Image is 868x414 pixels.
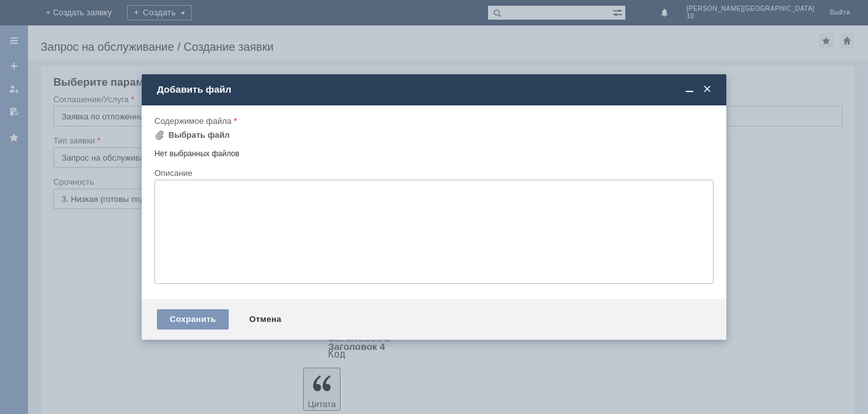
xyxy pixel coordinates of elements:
[168,130,230,140] div: Выбрать файл
[154,169,711,177] div: Описание
[154,117,711,125] div: Содержимое файла
[701,84,714,95] span: Закрыть
[157,84,714,95] div: Добавить файл
[154,144,714,159] div: Нет выбранных файлов
[683,84,696,95] span: Свернуть (Ctrl + M)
